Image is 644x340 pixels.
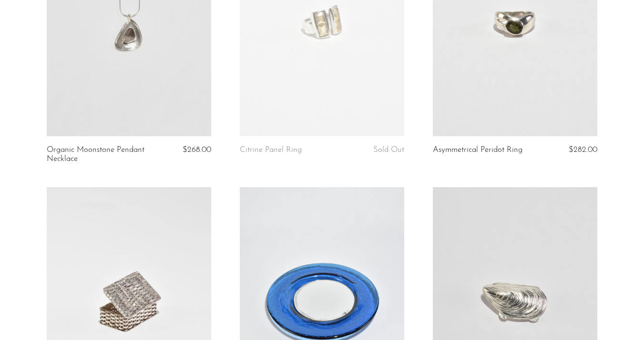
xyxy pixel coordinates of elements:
[183,146,211,154] span: $268.00
[569,146,597,154] span: $282.00
[240,146,302,154] a: Citrine Panel Ring
[373,146,404,154] span: Sold Out
[433,146,522,154] a: Asymmetrical Peridot Ring
[47,146,156,163] a: Organic Moonstone Pendant Necklace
